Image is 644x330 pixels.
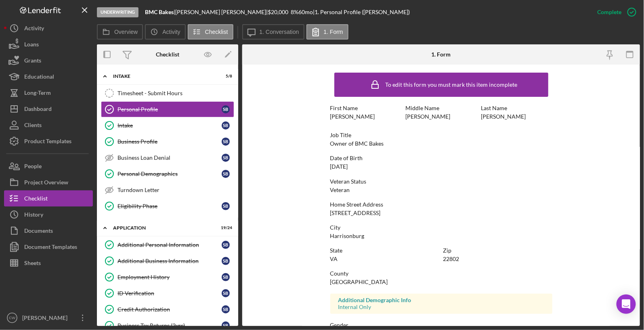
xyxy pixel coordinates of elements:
div: | [145,9,175,15]
button: Documents [4,223,93,239]
div: Date of Birth [330,155,552,161]
a: Educational [4,69,93,85]
button: People [4,158,93,174]
button: History [4,207,93,223]
label: 1. Conversation [260,29,299,35]
div: Additional Personal Information [117,242,222,248]
div: Veteran [330,187,350,193]
div: Job Title [330,132,552,138]
div: | 1. Personal Profile ([PERSON_NAME]) [313,9,410,15]
div: S B [222,154,230,162]
a: Eligibility PhaseSB [101,198,234,214]
a: Project Overview [4,174,93,190]
div: S B [222,170,230,178]
div: [PERSON_NAME] [PERSON_NAME] | [175,9,268,15]
div: History [24,207,43,225]
div: Educational [24,69,54,87]
div: [STREET_ADDRESS] [330,210,381,216]
div: Grants [24,52,41,71]
a: Business Loan DenialSB [101,150,234,166]
div: Open Intercom Messenger [617,294,636,314]
div: Credit Authorization [117,306,222,313]
div: Additional Business Information [117,258,222,264]
b: BMC Bakes [145,8,174,15]
text: CW [9,316,16,320]
div: Zip [443,247,552,254]
label: Overview [114,29,138,35]
button: Activity [4,20,93,36]
a: IntakeSB [101,117,234,134]
div: Employment History [117,274,222,280]
button: Complete [589,4,640,20]
div: Business Tax Returns (2yrs) [117,322,222,329]
div: County [330,270,552,277]
div: ID Verification [117,290,222,297]
a: Document Templates [4,239,93,255]
div: Activity [24,20,44,38]
div: Sheets [24,255,41,273]
div: City [330,224,552,231]
div: S B [222,273,230,281]
div: 1. Form [431,51,451,58]
div: VA [330,256,338,262]
div: [GEOGRAPHIC_DATA] [330,279,388,285]
div: Documents [24,223,53,241]
a: Sheets [4,255,93,271]
button: 1. Form [306,24,348,40]
div: Complete [598,4,622,20]
a: Loans [4,36,93,52]
div: Business Profile [117,138,222,145]
div: Eligibility Phase [117,203,222,209]
button: Clients [4,117,93,133]
div: Business Loan Denial [117,155,222,161]
a: Credit AuthorizationSB [101,301,234,317]
a: Timesheet - Submit Hours [101,85,234,101]
div: S B [222,121,230,129]
div: Intake [117,122,222,129]
a: Personal ProfileSB [101,101,234,117]
div: 19 / 24 [218,226,232,230]
div: Harrisonburg [330,233,365,239]
div: 8 % [291,9,298,15]
a: Additional Business InformationSB [101,253,234,269]
div: [PERSON_NAME] [20,310,73,328]
div: Internal Only [338,304,544,310]
button: Product Templates [4,133,93,149]
a: Turndown Letter [101,182,234,198]
div: Owner of BMC Bakes [330,140,384,147]
div: State [330,247,439,254]
div: S B [222,202,230,210]
div: 22802 [443,256,459,262]
div: Last Name [481,105,552,111]
button: Dashboard [4,101,93,117]
button: Overview [97,24,143,40]
div: Additional Demographic Info [338,297,544,303]
button: Long-Term [4,85,93,101]
div: Checklist [24,190,48,209]
div: Timesheet - Submit Hours [117,90,234,96]
button: Activity [145,24,185,40]
div: [DATE] [330,163,348,170]
button: Grants [4,52,93,69]
div: Document Templates [24,239,77,257]
div: To edit this form you must mark this item incomplete [385,81,517,88]
div: Dashboard [24,101,52,119]
div: People [24,158,42,176]
div: S B [222,289,230,297]
div: Turndown Letter [117,187,234,193]
div: Clients [24,117,42,135]
label: 1. Form [324,29,343,35]
button: Checklist [4,190,93,207]
a: Employment HistorySB [101,269,234,285]
div: Personal Demographics [117,171,222,177]
div: Long-Term [24,85,51,103]
div: 60 mo [298,9,313,15]
span: $20,000 [268,8,288,15]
